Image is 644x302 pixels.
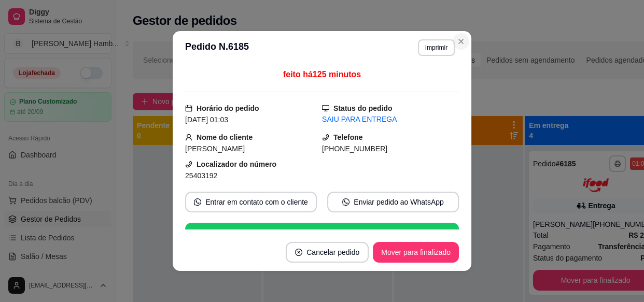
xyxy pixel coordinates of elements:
[185,171,217,180] span: 25403192
[185,161,192,168] span: phone
[197,104,259,112] strong: Horário do pedido
[322,105,329,112] span: desktop
[322,114,459,125] div: SAIU PARA ENTREGA
[185,223,459,243] button: starEnviar link de avaliação
[373,242,459,263] button: Mover para finalizado
[322,145,387,153] span: [PHONE_NUMBER]
[333,133,363,141] strong: Telefone
[453,33,469,50] button: Close
[194,198,201,206] span: whats-app
[327,192,459,212] button: whats-appEnviar pedido ao WhatsApp
[322,134,329,141] span: phone
[342,198,349,206] span: whats-app
[185,39,249,56] h3: Pedido N. 6185
[283,70,361,79] span: feito há 125 minutos
[185,105,192,112] span: calendar
[185,134,192,141] span: user
[185,192,317,212] button: whats-appEntrar em contato com o cliente
[418,39,455,56] button: Imprimir
[333,104,393,112] strong: Status do pedido
[197,160,276,168] strong: Localizador do número
[185,145,245,153] span: [PERSON_NAME]
[286,242,369,263] button: close-circleCancelar pedido
[185,116,228,124] span: [DATE] 01:03
[295,249,302,256] span: close-circle
[197,133,253,141] strong: Nome do cliente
